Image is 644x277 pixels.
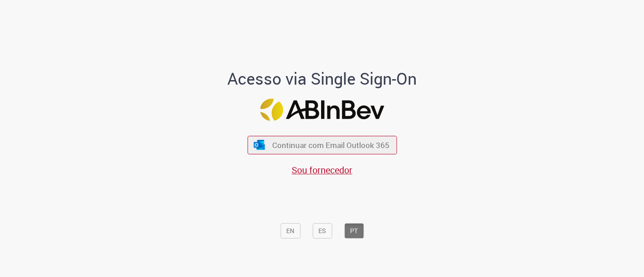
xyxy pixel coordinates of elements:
[292,164,352,176] a: Sou fornecedor
[197,70,448,88] h1: Acesso via Single Sign-On
[312,223,332,239] button: ES
[344,223,364,239] button: PT
[247,136,397,154] button: ícone Azure/Microsoft 360 Continuar com Email Outlook 365
[253,140,266,149] img: ícone Azure/Microsoft 360
[280,223,300,239] button: EN
[260,99,384,121] img: Logo ABInBev
[272,140,389,150] span: Continuar com Email Outlook 365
